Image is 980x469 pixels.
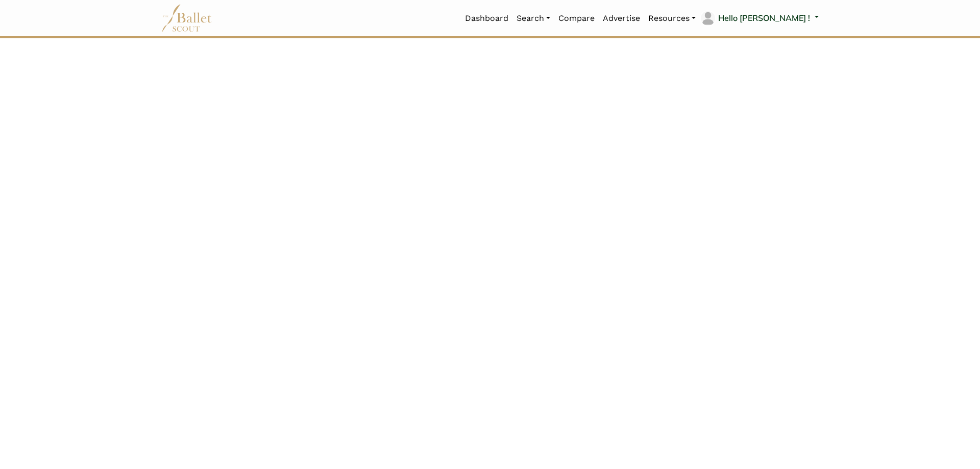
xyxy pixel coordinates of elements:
a: Search [512,8,554,29]
img: profile picture [701,11,715,26]
a: Advertise [599,8,644,29]
p: Hello [PERSON_NAME] ! [718,12,810,25]
a: Compare [554,8,599,29]
a: profile picture Hello [PERSON_NAME] ! [700,10,819,27]
a: Resources [644,8,700,29]
a: Dashboard [461,8,512,29]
